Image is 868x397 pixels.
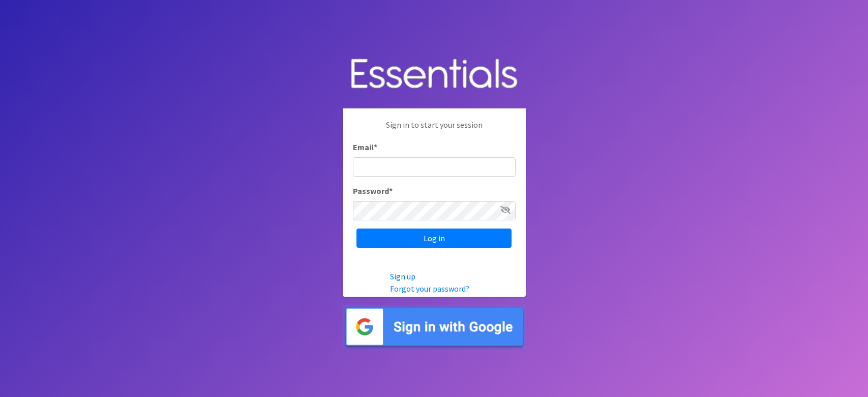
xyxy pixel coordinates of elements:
[353,119,516,141] p: Sign in to start your session
[390,283,469,294] a: Forgot your password?
[356,229,512,248] input: Log in
[343,305,526,349] img: Sign in with Google
[374,142,377,152] abbr: required
[389,186,393,196] abbr: required
[353,141,377,153] label: Email
[343,48,526,101] img: Human Essentials
[390,271,415,281] a: Sign up
[353,185,393,197] label: Password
